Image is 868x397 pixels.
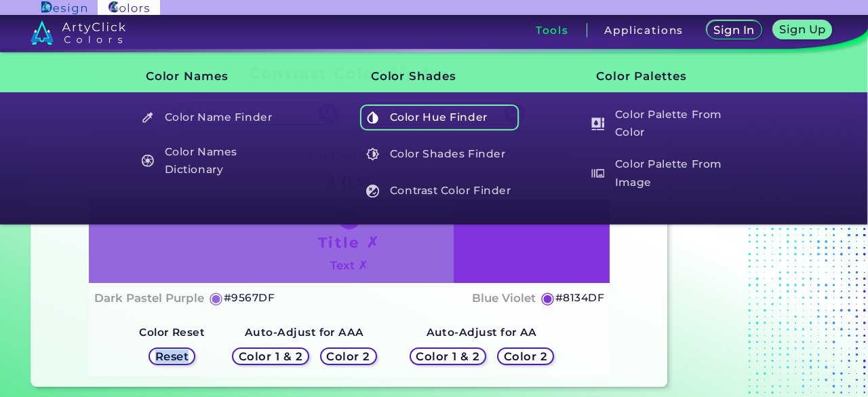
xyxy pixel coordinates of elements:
[366,148,379,161] img: icon_color_shades_white.svg
[573,59,746,94] h3: Color Palettes
[348,59,521,94] h3: Color Shades
[673,60,842,392] iframe: Advertisement
[427,326,537,339] strong: Auto-Adjust for AA
[245,326,364,339] strong: Auto-Adjust for AAA
[781,24,823,35] h5: Sign Up
[360,178,519,204] h5: Contrast Color Finder
[359,105,520,130] a: Color Hue Finder
[318,232,380,252] h1: Title ✗
[584,105,745,143] a: Color Palette From Color
[41,1,87,14] img: ArtyClick Design logo
[584,154,745,193] a: Color Palette From Image
[330,256,368,276] h4: Text ✗
[359,178,520,204] a: Contrast Color Finder
[241,351,300,361] h5: Color 1 & 2
[540,290,555,306] h5: ◉
[366,185,379,197] img: icon_color_contrast_white.svg
[139,326,205,339] strong: Color Reset
[360,105,519,130] h5: Color Hue Finder
[141,111,154,124] img: icon_color_name_finder_white.svg
[224,289,275,307] h5: #9567DF
[141,154,154,167] img: icon_color_names_dictionary_white.svg
[31,20,126,45] img: logo_artyclick_colors_white.svg
[359,141,520,167] a: Color Shades Finder
[134,141,295,180] a: Color Names Dictionary
[134,141,294,180] h5: Color Names Dictionary
[328,351,368,361] h5: Color 2
[776,22,830,39] a: Sign Up
[585,105,745,143] h5: Color Palette From Color
[123,59,296,94] h3: Color Names
[134,105,295,130] a: Color Name Finder
[419,351,477,361] h5: Color 1 & 2
[360,141,519,167] h5: Color Shades Finder
[209,290,224,306] h5: ◉
[536,25,569,35] h3: Tools
[604,25,684,35] h3: Applications
[585,154,745,193] h5: Color Palette From Image
[157,351,187,361] h5: Reset
[709,22,759,39] a: Sign In
[506,351,546,361] h5: Color 2
[555,289,604,307] h5: #8134DF
[94,288,204,308] h4: Dark Pastel Purple
[366,111,379,124] img: icon_color_hue_white.svg
[134,105,294,130] h5: Color Name Finder
[715,25,753,35] h5: Sign In
[591,117,604,130] img: icon_col_pal_col_white.svg
[591,167,604,180] img: icon_palette_from_image_white.svg
[472,288,536,308] h4: Blue Violet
